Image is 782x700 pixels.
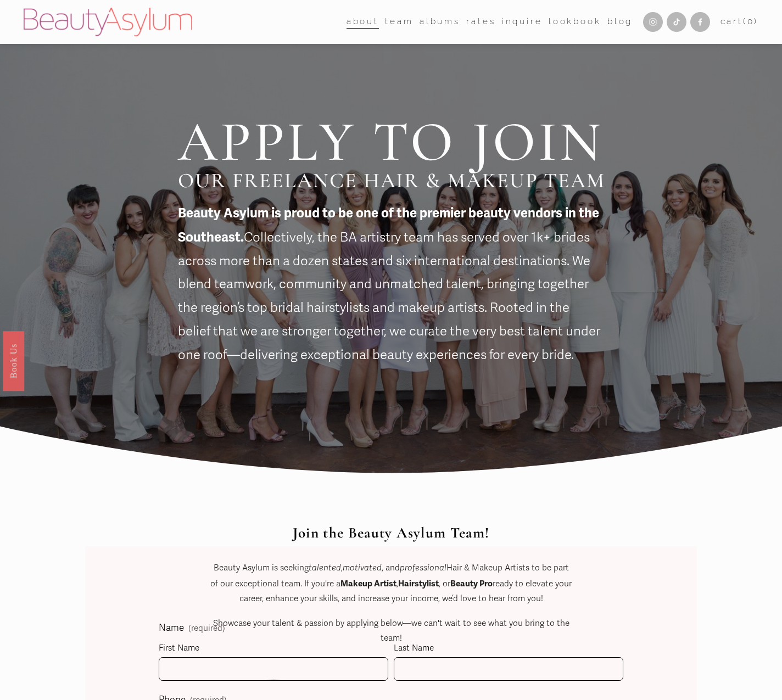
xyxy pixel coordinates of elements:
[690,12,710,32] a: Facebook
[309,563,341,573] em: talented
[3,331,24,390] a: Book Us
[466,14,495,31] a: Rates
[209,561,573,607] p: Beauty Asylum is seeking , , and Hair & Makeup Artists to be part of our exceptional team. If you...
[340,578,396,589] strong: Makeup Artist
[188,624,225,632] span: (required)
[178,205,602,245] strong: Beauty Asylum is proud to be one of the premier beauty vendors in the Southeast.
[667,12,686,32] a: TikTok
[347,14,379,31] a: folder dropdown
[400,563,446,573] em: professional
[743,16,758,26] span: ( )
[343,563,382,573] em: motivated
[549,14,601,31] a: Lookbook
[159,641,388,657] div: First Name
[385,14,413,31] a: folder dropdown
[178,170,605,191] h2: OUR FREELANCE HAIR & MAKEUP TEAM
[643,12,663,32] a: Instagram
[209,616,573,646] p: Showcase your talent & passion by applying below—we can't wait to see what you bring to the team!
[24,8,192,36] img: Beauty Asylum | Bridal Hair &amp; Makeup Charlotte &amp; Atlanta
[502,14,543,31] a: Inquire
[607,14,633,31] a: Blog
[398,578,439,589] strong: Hairstylist
[720,14,759,30] a: 0 items in cart
[450,578,493,589] strong: Beauty Pro
[420,14,460,31] a: albums
[293,524,490,542] strong: Join the Beauty Asylum Team!
[178,201,604,367] p: Collectively, the BA artistry team has served over 1k+ brides across more than a dozen states and...
[178,114,604,170] h2: APPLY TO JOIN
[347,14,379,30] span: about
[159,620,184,637] span: Name
[385,14,413,30] span: team
[747,16,755,26] span: 0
